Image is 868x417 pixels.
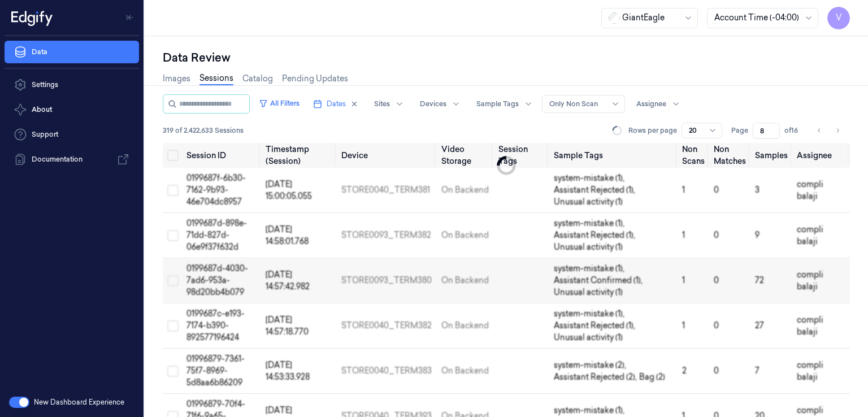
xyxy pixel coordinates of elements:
button: About [5,98,139,121]
span: system-mistake (1) , [554,405,627,416]
button: Select row [167,320,179,332]
button: Select row [167,275,179,286]
button: Toggle Navigation [121,8,139,27]
button: Go to previous page [811,123,827,138]
button: Select row [167,366,179,377]
a: Pending Updates [282,73,348,85]
span: system-mistake (1) , [554,172,627,184]
button: Select row [167,230,179,241]
span: system-mistake (1) , [554,263,627,275]
nav: pagination [811,123,845,138]
th: Non Matches [709,143,750,168]
span: [DATE] 14:57:42.982 [266,270,310,292]
a: Documentation [5,148,139,171]
span: 0199687d-898e-71dd-827d-06e9f37f632d [186,218,247,252]
th: Session Tags [494,143,550,168]
span: Bag (2) [639,371,665,383]
span: Assistant Rejected (1) , [554,184,637,196]
span: system-mistake (2) , [554,359,628,371]
span: Assistant Rejected (1) , [554,320,637,332]
span: 0 [714,230,719,240]
span: 3 [755,185,759,195]
button: V [827,7,850,29]
a: Data [5,41,139,63]
span: 1 [682,320,685,331]
button: All Filters [254,94,304,112]
span: [DATE] 14:58:01.768 [266,224,309,246]
span: Assistant Confirmed (1) , [554,275,645,286]
span: Unusual activity (1) [554,332,623,344]
div: On Backend [441,275,489,286]
span: 0199687c-e193-7174-b390-892577196424 [186,309,245,342]
span: 0 [714,366,719,376]
a: Sessions [199,72,233,85]
span: 27 [755,320,764,331]
a: Catalog [242,73,273,85]
span: [DATE] 15:00:05.055 [266,179,312,201]
div: STORE0040_TERM382 [341,320,432,332]
span: 1 [682,275,685,285]
span: 0199687f-6b30-7162-9b93-46e704dc8957 [186,173,246,207]
p: Rows per page [628,125,677,136]
a: Support [5,123,139,146]
th: Samples [750,143,792,168]
th: Session ID [182,143,261,168]
th: Device [337,143,437,168]
span: Page [731,125,748,136]
span: 01996879-7361-75f7-8969-5d8aa6b86209 [186,354,245,388]
span: [DATE] 14:53:33.928 [266,360,310,382]
span: 2 [682,366,687,376]
th: Sample Tags [549,143,678,168]
span: 1 [682,230,685,240]
button: Go to next page [830,123,845,138]
span: Unusual activity (1) [554,196,623,208]
button: Select all [167,150,179,161]
span: compli balaji [797,315,823,337]
th: Timestamp (Session) [261,143,337,168]
span: system-mistake (1) , [554,308,627,320]
div: Data Review [163,50,850,66]
div: On Backend [441,184,489,196]
button: Select row [167,185,179,196]
span: 0199687d-4030-7ad6-953a-98d20bb4b079 [186,263,248,297]
span: compli balaji [797,360,823,382]
span: of 16 [784,125,802,136]
span: 1 [682,185,685,195]
span: Unusual activity (1) [554,241,623,253]
a: Settings [5,73,139,96]
th: Video Storage [437,143,494,168]
div: On Backend [441,365,489,377]
button: Dates [309,95,363,113]
div: STORE0040_TERM383 [341,365,432,377]
span: system-mistake (1) , [554,218,627,229]
div: STORE0040_TERM381 [341,184,432,196]
div: STORE0093_TERM380 [341,275,432,286]
div: On Backend [441,229,489,241]
span: 0 [714,275,719,285]
th: Non Scans [678,143,709,168]
th: Assignee [792,143,850,168]
span: Assistant Rejected (2) , [554,371,639,383]
div: STORE0093_TERM382 [341,229,432,241]
span: 319 of 2,422,633 Sessions [163,125,244,136]
span: 7 [755,366,759,376]
span: compli balaji [797,270,823,292]
span: Dates [327,99,346,109]
span: 9 [755,230,759,240]
span: 72 [755,275,764,285]
span: compli balaji [797,179,823,201]
span: Unusual activity (1) [554,286,623,298]
span: 0 [714,320,719,331]
span: Assistant Rejected (1) , [554,229,637,241]
span: [DATE] 14:57:18.770 [266,315,309,337]
div: On Backend [441,320,489,332]
a: Images [163,73,190,85]
span: 0 [714,185,719,195]
span: compli balaji [797,224,823,246]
